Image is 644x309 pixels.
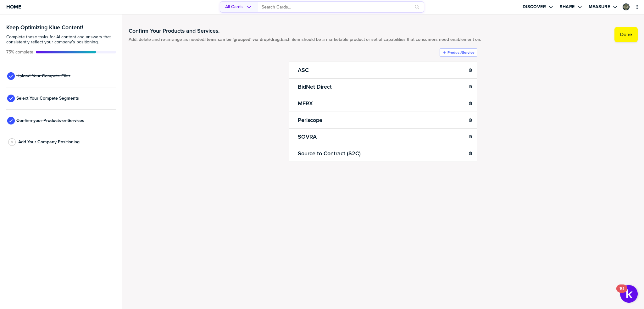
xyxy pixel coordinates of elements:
li: ASC [289,62,477,79]
button: Done [614,27,638,42]
label: Discover [523,4,546,10]
img: c65fcb38e18d704d0d21245db2ff7be0-sml.png [623,4,629,10]
li: SOVRA [289,128,477,145]
button: Product/Service [440,48,477,57]
li: Source-to-Contract (S2C) [289,145,477,162]
span: Select Your Compete Segments [16,96,79,101]
input: Search Cards… [262,2,411,12]
a: Edit Profile [622,3,630,11]
span: Upload Your Compete Files [16,74,70,79]
h1: Confirm Your Products and Services. [129,27,481,35]
h2: Periscope [297,116,324,124]
span: Active [6,50,33,55]
label: Done [620,31,632,38]
li: BidNet Direct [289,78,477,95]
label: Measure [589,4,610,10]
strong: Items can be 'grouped' via drop/drag. [205,36,281,43]
span: Add, delete and re-arrange as needed. Each item should be a marketable product or set of capabili... [129,37,481,42]
label: Product/Service [447,50,475,55]
h2: Source-to-Contract (S2C) [297,149,362,158]
h2: BidNet Direct [297,82,333,91]
span: Complete these tasks for AI content and answers that consistently reflect your company’s position... [6,35,116,45]
h2: SOVRA [297,132,318,141]
span: Home [6,4,21,9]
li: MERX [289,95,477,112]
span: Add Your Company Positioning [18,140,80,145]
li: Periscope [289,112,477,129]
div: 10 [619,289,624,297]
label: Share [560,4,575,10]
div: Catherine Joubert [623,3,630,10]
h2: MERX [297,99,314,108]
h3: Keep Optimizing Klue Content! [6,25,116,30]
button: Open Resource Center, 10 new notifications [620,285,638,303]
h2: ASC [297,66,310,74]
span: 4 [11,140,13,144]
span: All Cards [225,4,243,9]
span: Confirm your Products or Services [16,118,84,123]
